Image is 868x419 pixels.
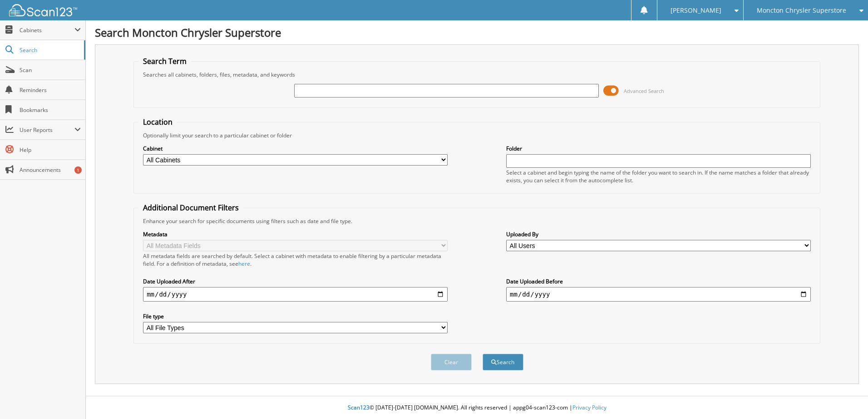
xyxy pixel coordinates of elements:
[20,146,81,154] span: Help
[20,106,81,114] span: Bookmarks
[506,278,811,285] label: Date Uploaded Before
[506,230,811,238] label: Uploaded By
[143,252,448,268] div: All metadata fields are searched by default. Select a cabinet with metadata to enable filtering b...
[143,312,448,320] label: File type
[138,217,815,225] div: Enhance your search for specific documents using filters such as date and file type.
[757,8,846,13] span: Moncton Chrysler Superstore
[138,203,243,213] legend: Additional Document Filters
[572,404,607,411] a: Privacy Policy
[20,86,81,94] span: Reminders
[143,278,448,285] label: Date Uploaded After
[20,66,81,74] span: Scan
[95,25,859,40] h1: Search Moncton Chrysler Superstore
[9,4,77,16] img: scan123-logo-white.svg
[138,117,177,127] legend: Location
[138,132,815,139] div: Optionally limit your search to a particular cabinet or folder
[823,375,868,419] iframe: Chat Widget
[238,260,250,268] a: here
[143,230,448,238] label: Metadata
[483,354,523,370] button: Search
[20,126,74,134] span: User Reports
[138,71,815,78] div: Searches all cabinets, folders, files, metadata, and keywords
[671,8,721,13] span: [PERSON_NAME]
[348,404,370,411] span: Scan123
[431,354,472,370] button: Clear
[20,166,81,174] span: Announcements
[143,145,448,152] label: Cabinet
[506,287,811,302] input: end
[20,46,79,54] span: Search
[506,145,811,152] label: Folder
[20,26,74,34] span: Cabinets
[506,169,811,184] div: Select a cabinet and begin typing the name of the folder you want to search in. If the name match...
[138,56,191,66] legend: Search Term
[143,287,448,302] input: start
[74,166,82,174] div: 1
[624,88,664,94] span: Advanced Search
[86,397,868,419] div: © [DATE]-[DATE] [DOMAIN_NAME]. All rights reserved | appg04-scan123-com |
